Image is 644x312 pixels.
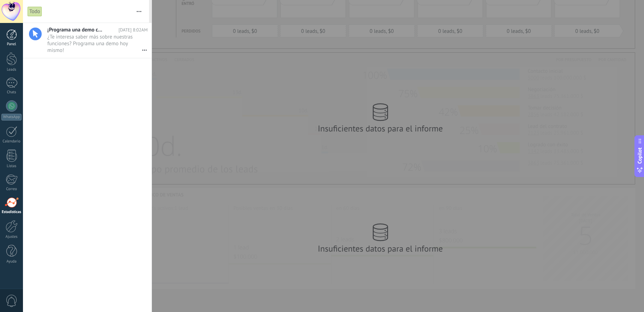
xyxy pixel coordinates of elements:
span: ¡Programa una demo con un experto! [47,27,104,33]
div: Correo [1,187,22,192]
div: Panel [1,42,22,47]
span: ¿Te interesa saber más sobre nuestras funciones? Programa una demo hoy mismo! [47,34,134,53]
a: ¡Programa una demo con un experto! [DATE] 8:02AM ¿Te interesa saber más sobre nuestras funciones?... [23,23,152,58]
div: Chats [1,90,22,95]
div: Calendario [1,139,22,144]
div: Ayuda [1,259,22,264]
div: Leads [1,67,22,72]
div: Todo [28,6,42,17]
div: Ajustes [1,235,22,239]
span: Copilot [636,147,643,164]
div: Listas [1,164,22,169]
div: Estadísticas [1,210,22,214]
div: WhatsApp [1,114,22,120]
span: [DATE] 8:02AM [119,27,148,33]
